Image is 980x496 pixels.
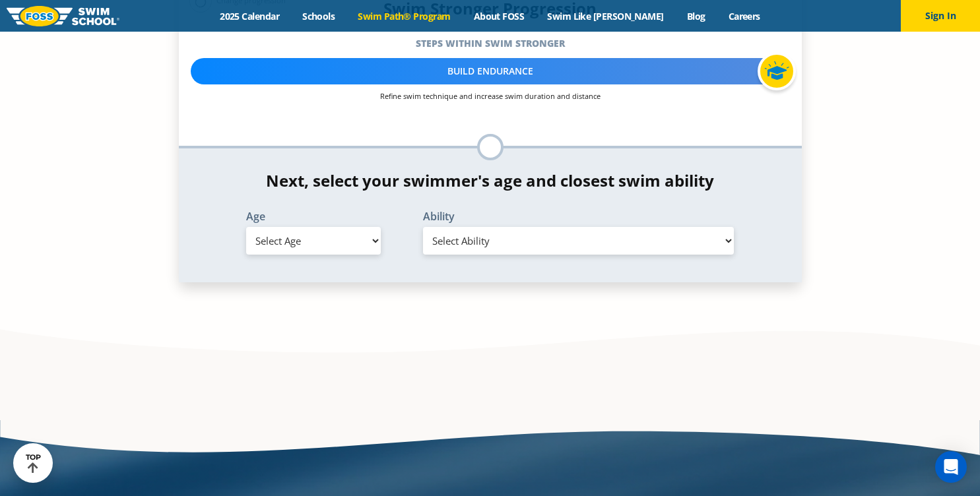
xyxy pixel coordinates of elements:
a: Blog [675,10,717,22]
a: About FOSS [462,10,536,22]
p: Refine swim technique and increase swim duration and distance [191,91,790,101]
label: Ability [423,211,735,222]
a: Swim Path® Program [346,10,462,22]
label: Age [246,211,381,222]
div: Build Endurance [191,58,790,84]
img: FOSS Swim School Logo [7,6,119,26]
div: TOP [26,453,41,474]
a: Schools [291,10,346,22]
h5: Steps within Swim Stronger [179,34,802,53]
a: Swim Like [PERSON_NAME] [536,10,676,22]
a: 2025 Calendar [209,10,291,22]
h4: Next, select your swimmer's age and closest swim ability [179,171,802,190]
div: Open Intercom Messenger [935,451,967,483]
a: Careers [717,10,771,22]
